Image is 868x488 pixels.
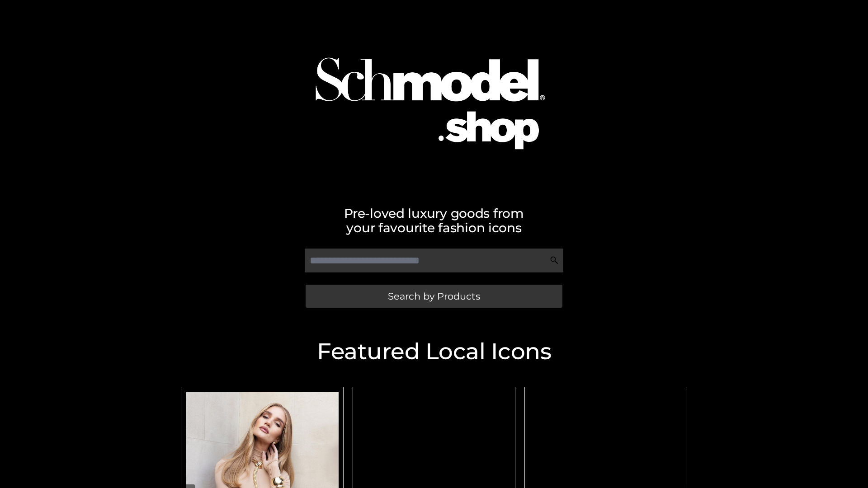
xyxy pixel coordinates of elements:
a: Search by Products [306,285,562,308]
img: Search Icon [550,256,559,265]
span: Search by Products [388,291,480,301]
h2: Featured Local Icons​ [176,340,692,363]
h2: Pre-loved luxury goods from your favourite fashion icons [176,206,692,235]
